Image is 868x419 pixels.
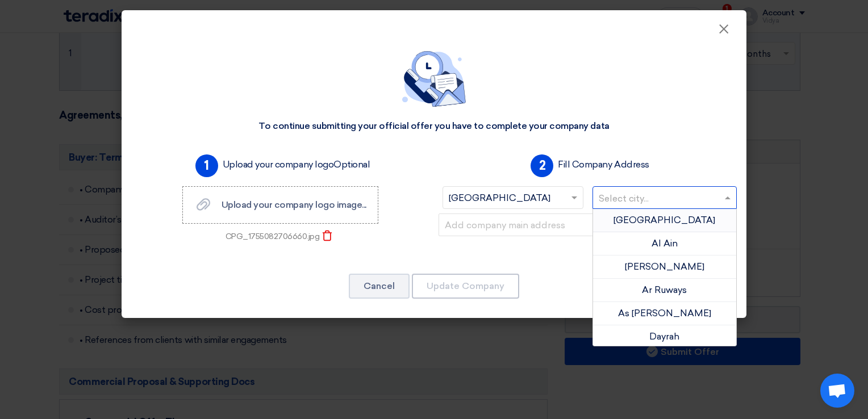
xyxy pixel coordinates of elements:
button: Cancel [349,274,410,299]
span: As [PERSON_NAME] [618,308,711,319]
span: Al Ain [652,238,678,249]
span: [GEOGRAPHIC_DATA] [614,215,715,225]
button: Update Company [412,274,519,299]
span: 1 [195,154,218,177]
span: Upload your company logo image... [222,199,366,210]
span: Dayrah [649,331,679,342]
span: [PERSON_NAME] [625,261,704,272]
span: Optional [333,159,370,170]
label: Fill Company Address [558,158,649,171]
div: CPG_1755082706660.jpg [226,231,320,242]
div: To continue submitting your official offer you have to complete your company data [258,120,609,132]
span: 2 [531,154,553,177]
a: Open chat [820,374,854,408]
font: Upload your company logo [223,159,370,170]
img: empty_state_contact.svg [402,51,466,107]
span: × [718,20,729,43]
button: Close [709,18,738,41]
span: Ar Ruways [642,284,687,295]
input: Add company main address [439,213,737,236]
